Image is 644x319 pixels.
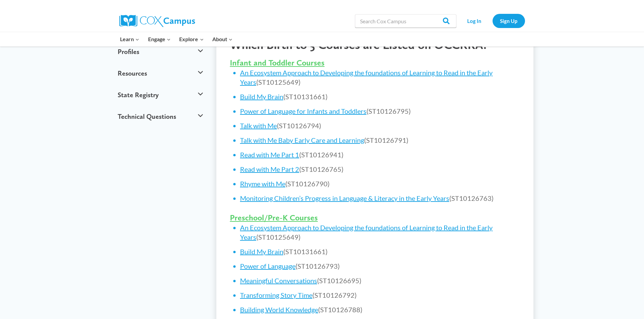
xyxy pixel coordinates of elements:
a: Building World Knowledge [240,305,318,314]
a: Meaningful Conversations [240,276,317,285]
li: (ST10126794) [240,121,520,130]
nav: Secondary Navigation [460,14,525,28]
span: Infant and Toddler Courses [230,58,325,68]
li: (ST10126793) [240,261,520,271]
li: (ST10126695) [240,276,520,285]
input: Search Cox Campus [355,14,456,28]
span: Preschool/Pre-K Courses [230,213,318,222]
a: Sign Up [493,14,525,28]
a: Build My Brain [240,92,283,101]
a: An Ecosystem Approach to Developing the foundations of Learning to Read in the Early Years [240,223,493,241]
a: Log In [460,14,489,28]
img: Cox Campus [119,15,195,27]
li: (ST10126790) [240,179,520,188]
a: Monitoring Children’s Progress in Language & Literacy in the Early Years [240,194,449,202]
li: (ST10126795) [240,106,520,116]
button: Profiles [114,41,207,62]
button: Technical Questions [114,106,207,127]
button: Resources [114,62,207,84]
a: Read with Me Part 2 [240,165,299,173]
a: Power of Language for Infants and Toddlers [240,107,366,115]
li: (ST10126791) [240,135,520,145]
button: State Registry [114,84,207,106]
a: Talk with Me [240,122,277,130]
li: (ST10126763) [240,193,520,203]
a: Build My Brain [240,247,283,256]
a: Read with Me Part 1 [240,151,299,159]
nav: Primary Navigation [116,32,237,46]
li: (ST10126765) [240,164,520,174]
li: (ST10125649) [240,68,520,87]
button: Child menu of About [208,32,237,46]
a: An Ecosystem Approach to Developing the foundations of Learning to Read in the Early Years [240,69,493,86]
a: Talk with Me Baby Early Care and Learning [240,136,364,144]
li: (ST10131661) [240,92,520,101]
a: Power of Language [240,262,295,270]
li: (ST10125649) [240,223,520,242]
li: (ST10126788) [240,305,520,314]
button: Child menu of Explore [175,32,208,46]
li: (ST10126941) [240,150,520,159]
a: Transforming Story Time [240,291,312,299]
button: Child menu of Learn [116,32,144,46]
li: (ST10131661) [240,247,520,256]
a: Rhyme with Me [240,180,285,188]
button: Child menu of Engage [144,32,175,46]
li: (ST10126792) [240,290,520,300]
